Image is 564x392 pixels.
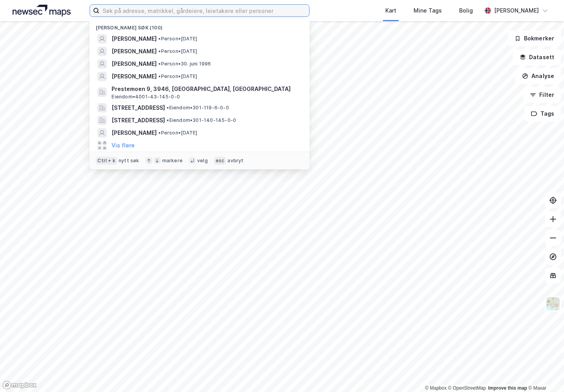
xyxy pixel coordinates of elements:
[158,130,197,136] span: Person • [DATE]
[112,84,300,94] span: Prestemoen 9, 3946, [GEOGRAPHIC_DATA], [GEOGRAPHIC_DATA]
[162,158,183,164] div: markere
[525,354,564,392] iframe: Chat Widget
[112,47,157,56] span: [PERSON_NAME]
[425,385,447,391] a: Mapbox
[167,117,169,123] span: •
[414,6,442,15] div: Mine Tags
[448,385,486,391] a: OpenStreetMap
[197,158,208,164] div: velg
[158,48,197,54] span: Person • [DATE]
[112,141,135,150] button: Vis flere
[158,36,197,42] span: Person • [DATE]
[167,117,236,123] span: Eiendom • 301-140-145-0-0
[513,49,561,65] button: Datasett
[2,381,37,390] a: Mapbox homepage
[524,106,561,122] button: Tags
[214,157,226,165] div: esc
[158,48,161,54] span: •
[167,105,229,111] span: Eiendom • 301-119-6-0-0
[459,6,473,15] div: Bolig
[112,94,180,100] span: Eiendom • 4001-43-145-0-0
[158,61,211,67] span: Person • 30. juni 1996
[508,31,561,46] button: Bokmerker
[523,87,561,103] button: Filter
[158,61,161,67] span: •
[167,105,169,111] span: •
[99,5,309,16] input: Søk på adresse, matrikkel, gårdeiere, leietakere eller personer
[385,6,396,15] div: Kart
[488,385,527,391] a: Improve this map
[515,68,561,84] button: Analyse
[90,18,309,33] div: [PERSON_NAME] søk (100)
[227,158,244,164] div: avbryt
[112,103,165,113] span: [STREET_ADDRESS]
[158,130,161,136] span: •
[158,36,161,42] span: •
[13,5,71,16] img: logo.a4113a55bc3d86da70a041830d287a7e.svg
[494,6,539,15] div: [PERSON_NAME]
[96,157,117,165] div: Ctrl + k
[112,59,157,69] span: [PERSON_NAME]
[119,158,139,164] div: nytt søk
[112,72,157,81] span: [PERSON_NAME]
[112,116,165,125] span: [STREET_ADDRESS]
[112,34,157,44] span: [PERSON_NAME]
[546,296,560,311] img: Z
[112,128,157,138] span: [PERSON_NAME]
[158,73,197,80] span: Person • [DATE]
[158,73,161,79] span: •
